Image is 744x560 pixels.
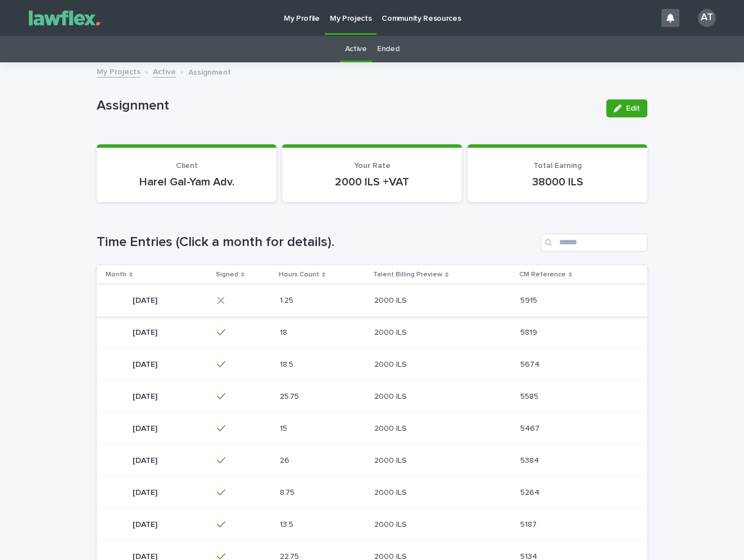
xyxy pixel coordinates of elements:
p: 2000 ILS [374,486,409,498]
p: 8.75 [280,486,297,498]
p: 5585 [520,390,541,402]
p: Assignment [97,98,597,114]
p: Assignment [188,65,231,78]
span: Your Rate [354,162,391,170]
p: 1.25 [280,294,296,306]
p: [DATE] [133,326,160,338]
p: 5384 [520,454,541,466]
p: 5187 [520,518,539,530]
tr: [DATE][DATE] 1.251.25 2000 ILS2000 ILS 59155915 [97,284,647,316]
a: Active [345,36,367,62]
p: Harel Gal-Yam Adv. [110,175,263,189]
p: [DATE] [133,358,160,370]
p: 2000 ILS [374,454,409,466]
p: 5915 [520,294,539,306]
p: 13.5 [280,518,296,530]
p: 15 [280,422,289,434]
p: 5674 [520,358,542,370]
p: Signed [216,268,238,281]
p: 2000 ILS [374,518,409,530]
p: 5819 [520,326,539,338]
p: 2000 ILS [374,422,409,434]
p: [DATE] [133,390,160,402]
img: Gnvw4qrBSHOAfo8VMhG6 [22,7,107,29]
p: [DATE] [133,486,160,498]
span: Edit [626,104,640,112]
span: Client [176,162,198,170]
p: [DATE] [133,294,160,306]
p: 18 [280,326,289,338]
tr: [DATE][DATE] 1818 2000 ILS2000 ILS 58195819 [97,316,647,348]
p: 2000 ILS [374,358,409,370]
input: Search [541,234,647,252]
p: 38000 ILS [481,175,634,189]
tr: [DATE][DATE] 8.758.75 2000 ILS2000 ILS 52645264 [97,476,647,508]
p: 26 [280,454,292,466]
h1: Time Entries (Click a month for details). [97,234,536,251]
a: Ended [377,36,399,62]
p: 2000 ILS [374,390,409,402]
tr: [DATE][DATE] 25.7525.75 2000 ILS2000 ILS 55855585 [97,380,647,412]
p: Hours Count [279,268,319,281]
p: 5467 [520,422,542,434]
p: Month [106,268,126,281]
p: 25.75 [280,390,301,402]
p: [DATE] [133,454,160,466]
tr: [DATE][DATE] 18.518.5 2000 ILS2000 ILS 56745674 [97,348,647,380]
p: [DATE] [133,518,160,530]
button: Edit [606,99,647,117]
a: Active [153,65,176,78]
div: AT [698,9,716,27]
p: Talent Billing Preview [373,268,442,281]
p: 2000 ILS +VAT [296,175,448,189]
tr: [DATE][DATE] 13.513.5 2000 ILS2000 ILS 51875187 [97,508,647,540]
p: 2000 ILS [374,326,409,338]
p: 2000 ILS [374,294,409,306]
span: Total Earning [533,162,582,170]
p: 5264 [520,486,542,498]
tr: [DATE][DATE] 1515 2000 ILS2000 ILS 54675467 [97,412,647,444]
tr: [DATE][DATE] 2626 2000 ILS2000 ILS 53845384 [97,444,647,476]
a: My Projects [97,65,140,78]
p: [DATE] [133,422,160,434]
p: 18.5 [280,358,296,370]
p: CM Reference [519,268,566,281]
